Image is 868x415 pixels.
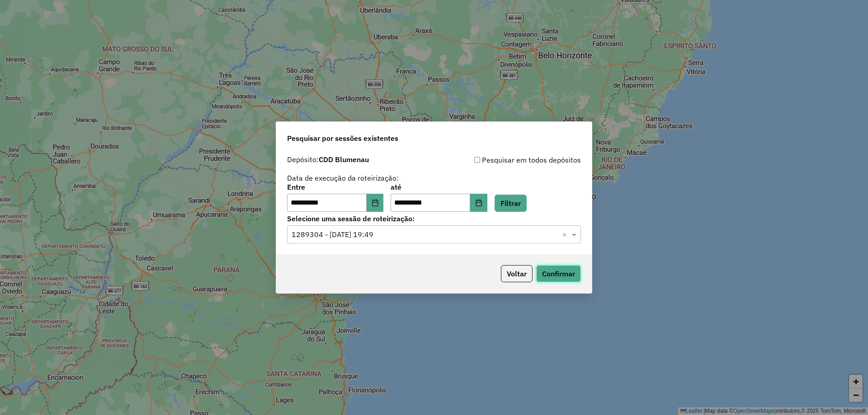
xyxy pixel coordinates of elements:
label: Depósito: [287,154,369,165]
button: Voltar [501,265,533,282]
label: até [391,182,487,192]
label: Selecione uma sessão de roteirização: [287,213,581,224]
span: Clear all [562,229,570,240]
button: Choose Date [470,194,487,212]
label: Entre [287,182,383,192]
div: Pesquisar em todos depósitos [434,154,581,165]
strong: CDD Blumenau [319,155,369,164]
span: Pesquisar por sessões existentes [287,133,398,144]
label: Data de execução da roteirização: [287,173,399,183]
button: Filtrar [495,195,527,212]
button: Choose Date [367,194,384,212]
button: Confirmar [536,265,581,282]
